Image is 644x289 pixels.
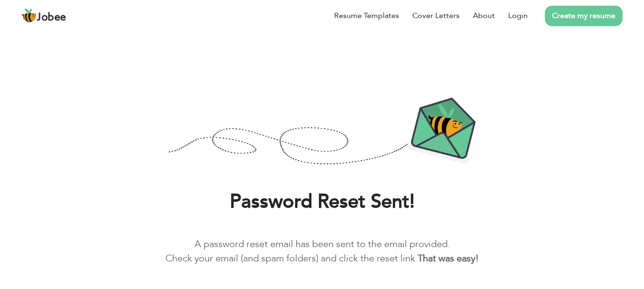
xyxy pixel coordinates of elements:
[412,10,460,21] a: Cover Letters
[14,189,630,214] h1: Password Reset Sent!
[14,237,630,266] p: A password reset email has been sent to the email provided. Check your email (and spam folders) a...
[473,10,495,21] a: About
[168,97,476,167] img: Password-Reset-Confirmation.png
[418,252,479,265] b: That was easy!
[545,6,623,26] a: Create my resume
[334,10,399,21] a: Resume Templates
[508,10,528,21] a: Login
[37,12,66,23] span: Jobee
[21,8,37,23] img: jobee.io
[21,8,66,23] a: Jobee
